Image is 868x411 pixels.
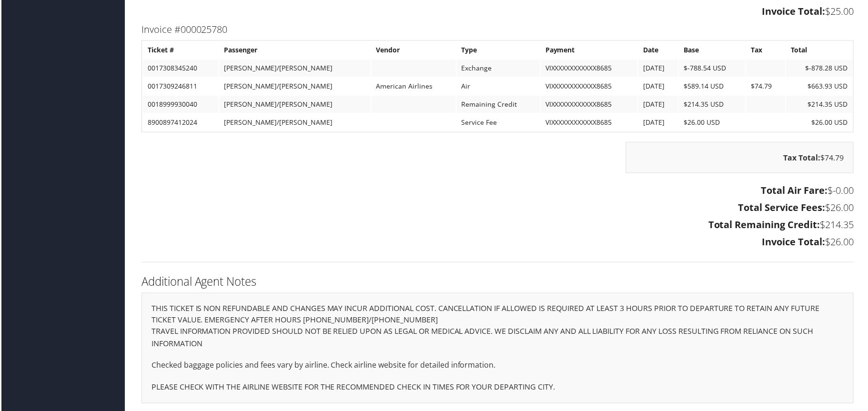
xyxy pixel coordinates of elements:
td: [DATE] [639,60,679,77]
td: VIXXXXXXXXXXXX8685 [541,114,639,131]
td: VIXXXXXXXXXXXX8685 [541,96,639,113]
td: $-788.54 USD [680,60,746,77]
th: Total [787,42,854,59]
th: Passenger [219,42,370,59]
td: $214.35 USD [680,96,746,113]
td: $-878.28 USD [787,60,854,77]
strong: Total Air Fare: [762,185,829,198]
th: Ticket # [142,42,218,59]
strong: Total Service Fees: [739,202,827,215]
th: Tax [747,42,787,59]
td: [PERSON_NAME]/[PERSON_NAME] [219,96,370,113]
td: [DATE] [639,96,679,113]
td: Service Fee [457,114,540,131]
td: $74.79 [747,78,787,95]
td: $26.00 USD [787,114,854,131]
td: Exchange [457,60,540,77]
td: 0017309246811 [142,78,218,95]
td: $26.00 USD [680,114,746,131]
td: 8900897412024 [142,114,218,131]
td: [PERSON_NAME]/[PERSON_NAME] [219,60,370,77]
p: PLEASE CHECK WITH THE AIRLINE WEBSITE FOR THE RECOMMENDED CHECK IN TIMES FOR YOUR DEPARTING CITY. [151,382,845,395]
td: [DATE] [639,78,679,95]
div: $74.79 [626,142,855,174]
strong: Invoice Total: [763,236,827,249]
th: Base [680,42,746,59]
h3: $214.35 [141,219,855,232]
p: Checked baggage policies and fees vary by airline. Check airline website for detailed information. [151,361,845,373]
strong: Total Remaining Credit: [709,219,821,232]
h3: $-0.00 [141,185,855,198]
td: 0018999930040 [142,96,218,113]
th: Type [457,42,540,59]
h3: Invoice #000025780 [141,23,855,37]
td: $214.35 USD [787,96,854,113]
td: VIXXXXXXXXXXXX8685 [541,60,639,77]
strong: Invoice Total: [763,5,827,18]
td: $589.14 USD [680,78,746,95]
td: [PERSON_NAME]/[PERSON_NAME] [219,78,370,95]
td: [PERSON_NAME]/[PERSON_NAME] [219,114,370,131]
h2: Additional Agent Notes [141,274,855,291]
td: Remaining Credit [457,96,540,113]
th: Date [639,42,679,59]
h3: $26.00 [141,236,855,250]
td: 0017308345240 [142,60,218,77]
h3: $26.00 [141,202,855,215]
td: VIXXXXXXXXXXXX8685 [541,78,639,95]
th: Payment [541,42,639,59]
div: THIS TICKET IS NON REFUNDABLE AND CHANGES MAY INCUR ADDITIONAL COST. CANCELLATION IF ALLOWED IS R... [141,294,855,404]
p: TRAVEL INFORMATION PROVIDED SHOULD NOT BE RELIED UPON AS LEGAL OR MEDICAL ADVICE. WE DISCLAIM ANY... [151,327,845,351]
td: [DATE] [639,114,679,131]
td: $663.93 USD [787,78,854,95]
h3: $25.00 [141,5,855,18]
th: Vendor [371,42,456,59]
strong: Tax Total: [785,153,822,163]
td: American Airlines [371,78,456,95]
td: Air [457,78,540,95]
